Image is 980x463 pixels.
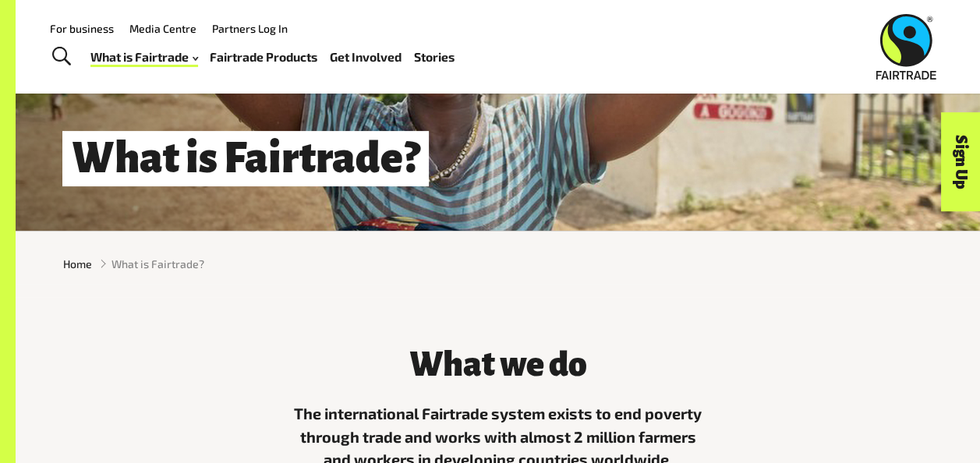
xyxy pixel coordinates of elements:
a: Home [63,256,92,272]
span: What is Fairtrade? [111,256,204,272]
a: Media Centre [129,22,196,35]
a: What is Fairtrade [90,46,198,68]
h3: What we do [285,347,711,384]
a: Stories [414,46,455,68]
a: For business [50,22,114,35]
img: Fairtrade Australia New Zealand logo [876,14,936,80]
a: Get Involved [330,46,402,68]
h1: What is Fairtrade? [62,131,429,186]
a: Partners Log In [212,22,288,35]
a: Toggle Search [42,37,80,76]
a: Fairtrade Products [210,46,317,68]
